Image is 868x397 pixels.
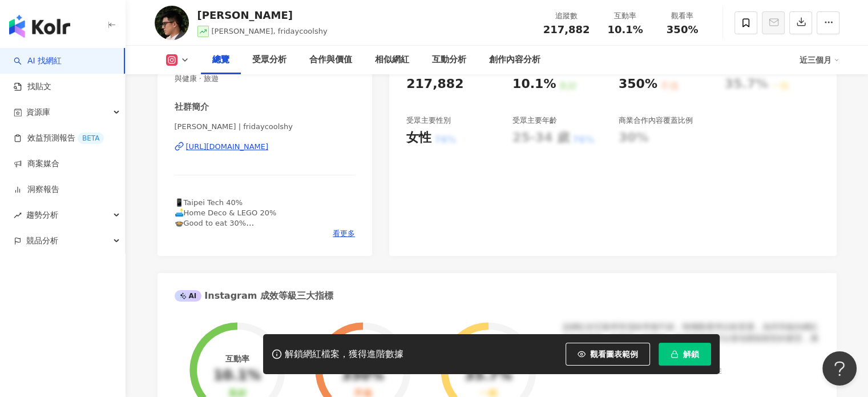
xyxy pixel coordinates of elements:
div: 35.7% [465,368,512,384]
div: 350% [619,75,657,93]
div: 相似網紅 [375,53,409,67]
div: 受眾分析 [252,53,286,67]
img: KOL Avatar [155,6,189,40]
div: 解鎖網紅檔案，獲得進階數據 [285,348,403,360]
div: 受眾主要性別 [406,115,451,126]
a: 洞察報告 [14,184,59,195]
div: 創作內容分析 [489,53,540,67]
div: 觀看率 [661,10,704,22]
a: 找貼文 [14,81,51,93]
div: 互動分析 [432,53,466,67]
a: [URL][DOMAIN_NAME] [175,142,356,152]
span: 看更多 [333,228,355,239]
a: 商案媒合 [14,158,59,170]
a: 效益預測報告BETA [14,133,104,144]
div: AI [175,290,202,302]
a: searchAI 找網紅 [14,55,62,67]
span: 競品分析 [26,228,58,254]
div: 受眾主要年齡 [512,115,557,126]
div: 近三個月 [800,51,839,69]
div: 10.1% [213,368,261,384]
div: 商業合作內容覆蓋比例 [619,115,693,126]
span: 217,882 [543,23,590,35]
div: 合作與價值 [309,53,352,67]
span: 資源庫 [26,99,50,125]
span: rise [14,211,22,219]
button: 解鎖 [659,343,711,366]
div: 女性 [406,129,431,147]
span: 解鎖 [683,350,699,359]
div: Instagram 成效等級三大指標 [175,290,333,302]
div: 該網紅的互動率和漲粉率都不錯，唯獨觀看率比較普通，為同等級的網紅的中低等級，效果不一定會好，但仍然建議可以發包開箱類型的案型，應該會比較有成效！ [563,322,819,355]
div: 社群簡介 [175,101,209,113]
span: 觀看圖表範例 [590,350,638,359]
div: 217,882 [406,75,463,93]
span: 趨勢分析 [26,202,58,228]
div: 350% [341,368,383,384]
div: [PERSON_NAME] [197,8,328,22]
span: 10.1% [607,24,643,35]
img: logo [9,15,70,38]
span: [PERSON_NAME], fridaycoolshy [212,27,328,35]
span: 📱Taipei Tech 40% 🛋️Home Deco & LEGO 20% 🍲Good to eat 30% 🧽Housework 10% 最安全的固態行動電源！10000mAh首發！不會爆炸！ [175,198,341,259]
div: 追蹤數 [543,10,590,22]
div: [URL][DOMAIN_NAME] [186,142,269,152]
div: 互動率 [604,10,647,22]
button: 觀看圖表範例 [566,343,650,366]
span: 350% [667,24,699,35]
div: 總覽 [212,53,229,67]
div: 10.1% [512,75,556,93]
span: [PERSON_NAME] | fridaycoolshy [175,122,356,132]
